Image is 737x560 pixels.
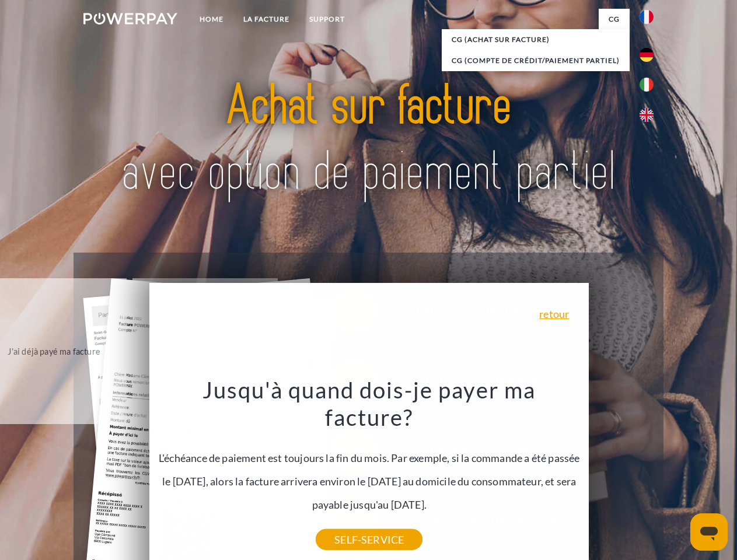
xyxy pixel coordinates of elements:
img: de [640,48,654,62]
h3: Jusqu'à quand dois-je payer ma facture? [156,376,582,432]
a: CG [599,9,630,30]
img: en [640,108,654,122]
iframe: Bouton de lancement de la fenêtre de messagerie [690,513,728,551]
a: CG (achat sur facture) [442,29,630,50]
a: retour [539,309,569,319]
img: title-powerpay_fr.svg [111,56,626,223]
a: Home [190,9,233,30]
a: SELF-SERVICE [316,529,422,550]
a: LA FACTURE [233,9,299,30]
img: fr [640,10,654,24]
img: it [640,78,654,92]
div: L'échéance de paiement est toujours la fin du mois. Par exemple, si la commande a été passée le [... [156,376,582,540]
a: CG (Compte de crédit/paiement partiel) [442,50,630,71]
img: logo-powerpay-white.svg [83,13,177,24]
a: Support [299,9,355,30]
